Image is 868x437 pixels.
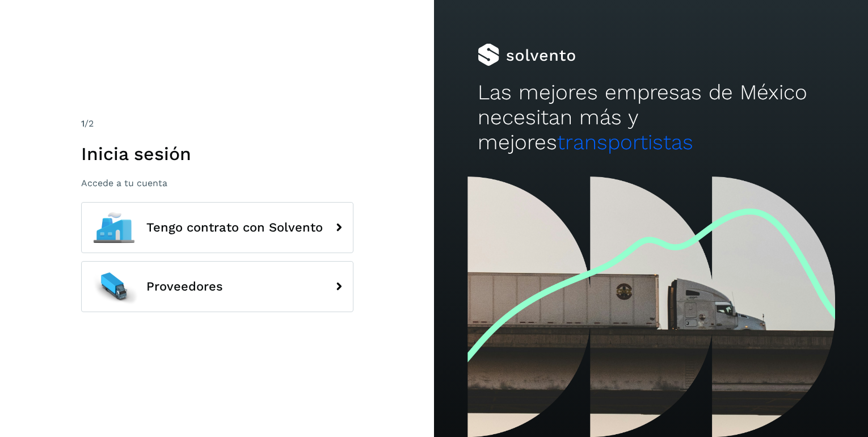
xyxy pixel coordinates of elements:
[81,261,353,312] button: Proveedores
[146,280,223,293] span: Proveedores
[478,80,825,156] h2: Las mejores empresas de México necesitan más y mejores
[81,202,353,253] button: Tengo contrato con Solvento
[81,117,353,131] div: /2
[146,221,323,234] span: Tengo contrato con Solvento
[81,143,353,165] h1: Inicia sesión
[557,130,693,154] span: transportistas
[81,118,85,129] span: 1
[81,178,353,188] p: Accede a tu cuenta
